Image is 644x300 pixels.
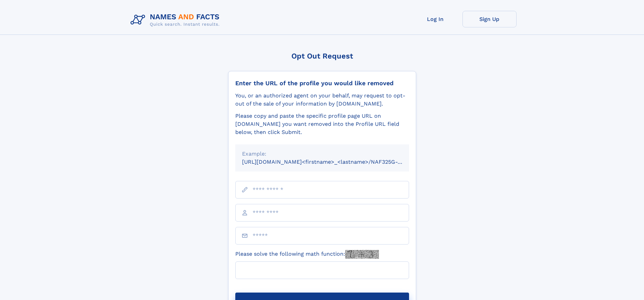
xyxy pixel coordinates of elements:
[128,11,225,29] img: Logo Names and Facts
[242,159,422,165] small: [URL][DOMAIN_NAME]<firstname>_<lastname>/NAF325G-xxxxxxxx
[235,250,379,259] label: Please solve the following math function:
[235,112,409,136] div: Please copy and paste the specific profile page URL on [DOMAIN_NAME] you want removed into the Pr...
[228,52,416,60] div: Opt Out Request
[462,11,517,27] a: Sign Up
[235,79,409,87] div: Enter the URL of the profile you would like removed
[235,92,409,108] div: You, or an authorized agent on your behalf, may request to opt-out of the sale of your informatio...
[408,11,462,27] a: Log In
[242,150,402,158] div: Example:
